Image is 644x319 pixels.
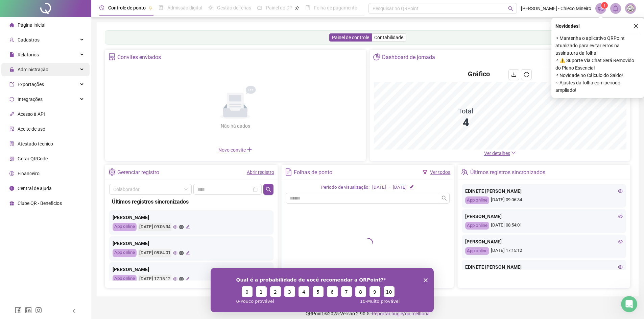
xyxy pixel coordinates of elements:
span: 1 [603,3,606,8]
div: [PERSON_NAME] [113,214,270,221]
span: search [508,6,513,11]
iframe: Inquérito de QRPoint [211,268,434,312]
span: loading [360,236,375,251]
div: [DATE] 08:54:01 [465,222,623,230]
span: facebook [15,307,22,314]
span: Página inicial [18,22,45,28]
div: EDINETE [PERSON_NAME] [465,187,623,195]
span: eye [173,225,177,229]
span: Gestão de férias [217,5,251,10]
span: user-add [9,37,14,42]
span: Relatórios [18,52,39,57]
span: Novo convite [218,147,252,153]
span: file-text [285,168,292,176]
span: edit [186,277,190,281]
span: Acesso à API [18,111,45,117]
span: edit [409,185,414,189]
div: Dashboard de jornada [382,52,435,63]
span: Controle de ponto [108,5,146,10]
sup: 1 [601,2,608,9]
span: pushpin [148,6,152,10]
div: - [389,184,390,191]
div: App online [465,196,489,204]
div: Convites enviados [117,52,161,63]
span: down [511,151,516,155]
div: App online [113,275,137,283]
span: Reportar bug e/ou melhoria [372,311,430,316]
span: Central de ajuda [18,186,52,191]
span: team [461,168,468,176]
span: Cadastros [18,37,40,43]
span: Novidades ! [555,22,580,30]
span: file-done [159,5,163,10]
span: clock-circle [99,5,104,10]
span: sync [9,97,14,102]
div: App online [465,247,489,255]
span: solution [109,53,116,60]
span: Painel de controle [332,35,369,40]
span: sun [208,5,213,10]
div: App online [113,223,137,231]
span: Folha de pagamento [314,5,357,10]
div: [DATE] 09:06:34 [138,223,171,231]
span: ⚬ Novidade no Cálculo do Saldo! [555,72,640,79]
div: [PERSON_NAME] [465,213,623,220]
div: App online [465,222,489,230]
span: Contabilidade [374,35,403,40]
span: linkedin [25,307,32,314]
span: ⚬ ⚠️ Suporte Via Chat Será Removido do Plano Essencial [555,57,640,72]
span: [PERSON_NAME] - Chieco Mineiro [521,5,591,12]
span: Gerar QRCode [18,156,48,161]
a: Ver detalhes down [484,151,516,156]
span: ⚬ Mantenha o aplicativo QRPoint atualizado para evitar erros na assinatura da folha! [555,34,640,57]
span: Aceite de uso [18,126,45,132]
span: notification [598,5,604,11]
span: left [72,309,76,313]
span: setting [109,168,116,176]
div: [DATE] 08:54:01 [138,249,171,257]
div: EDINETE [PERSON_NAME] [465,263,623,271]
div: [PERSON_NAME] [113,240,270,247]
span: file [9,52,14,57]
span: eye [618,265,623,269]
span: dollar [9,171,14,176]
span: instagram [35,307,42,314]
a: Ver todos [430,169,450,175]
span: solution [9,141,14,146]
div: Folhas de ponto [294,167,332,178]
div: [PERSON_NAME] [113,266,270,273]
span: pushpin [295,6,299,10]
span: Admissão digital [167,5,202,10]
span: eye [618,214,623,219]
span: export [9,82,14,87]
span: Painel do DP [266,5,292,10]
div: Não há dados [204,122,266,130]
div: Últimos registros sincronizados [470,167,545,178]
span: global [179,225,184,229]
span: close [634,24,638,28]
div: Gerenciar registro [117,167,159,178]
span: reload [524,72,529,77]
span: Administração [18,67,48,72]
span: plus [247,147,252,152]
a: Abrir registro [247,169,274,175]
span: Ver detalhes [484,151,510,156]
span: search [442,195,447,201]
span: dashboard [257,5,262,10]
span: bell [613,5,619,11]
span: api [9,112,14,116]
span: qrcode [9,156,14,161]
span: audit [9,127,14,131]
span: gift [9,201,14,206]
